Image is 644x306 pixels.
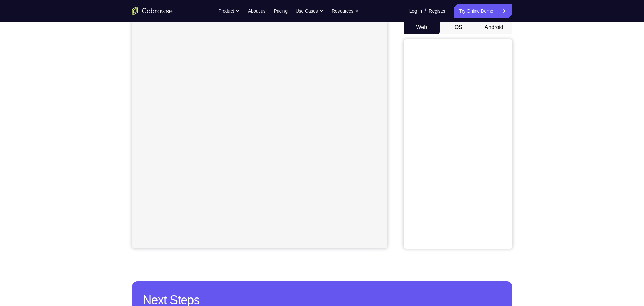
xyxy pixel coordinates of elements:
button: Android [476,20,512,34]
a: Log In [409,4,422,18]
iframe: Agent [132,20,387,248]
button: Use Cases [296,4,324,18]
button: Web [404,20,440,34]
span: / [425,7,426,15]
button: Product [218,4,240,18]
a: Register [429,4,445,18]
a: About us [248,4,265,18]
button: Resources [332,4,359,18]
a: Try Online Demo [454,4,512,18]
a: Pricing [274,4,287,18]
a: Go to the home page [132,7,173,15]
button: iOS [440,20,476,34]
